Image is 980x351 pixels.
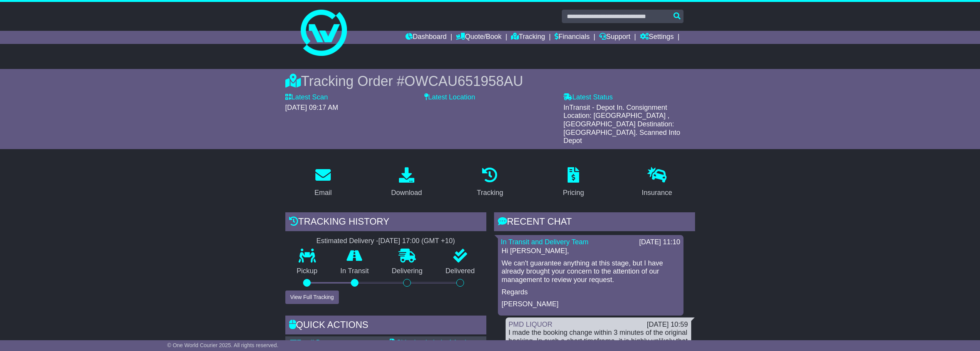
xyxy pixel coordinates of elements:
div: Quick Actions [285,316,486,336]
div: Estimated Delivery - [285,237,486,245]
a: Shipping Label - A4 printer [390,339,478,346]
span: InTransit - Depot In. Consignment Location: [GEOGRAPHIC_DATA] , [GEOGRAPHIC_DATA] Destination: [G... [563,104,680,144]
div: Pricing [563,188,584,198]
a: Insurance [637,165,677,201]
div: RECENT CHAT [494,212,695,233]
div: Tracking [477,188,503,198]
label: Latest Scan [285,93,328,102]
a: Quote/Book [456,31,501,44]
p: Pickup [285,267,329,275]
div: Email [314,188,332,198]
div: Insurance [642,188,672,198]
a: Tracking [511,31,545,44]
a: Tracking [472,165,508,201]
a: Support [599,31,630,44]
div: Download [391,188,422,198]
span: © One World Courier 2025. All rights reserved. [167,342,278,348]
a: In Transit and Delivery Team [501,238,589,246]
p: Regards [502,288,680,297]
a: Dashboard [405,31,447,44]
a: Financials [554,31,590,44]
div: Tracking history [285,212,486,233]
div: [DATE] 11:10 [639,238,680,247]
a: PMD LIQUOR [509,321,553,328]
p: [PERSON_NAME] [502,300,680,309]
div: [DATE] 17:00 (GMT +10) [379,237,455,245]
a: Email [309,165,337,201]
a: Pricing [558,165,589,201]
span: OWCAU651958AU [404,73,523,89]
span: [DATE] 09:17 AM [285,104,338,111]
p: Delivered [434,267,486,275]
p: In Transit [329,267,380,275]
a: Settings [640,31,674,44]
p: Delivering [380,267,434,275]
label: Latest Location [424,93,475,102]
a: Email Documents [290,339,351,346]
label: Latest Status [563,93,613,102]
button: View Full Tracking [285,291,339,304]
a: Download [386,165,427,201]
p: We can't guarantee anything at this stage, but I have already brought your concern to the attenti... [502,259,680,284]
p: Hi [PERSON_NAME], [502,247,680,255]
div: Tracking Order # [285,73,695,89]
div: [DATE] 10:59 [647,321,688,329]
